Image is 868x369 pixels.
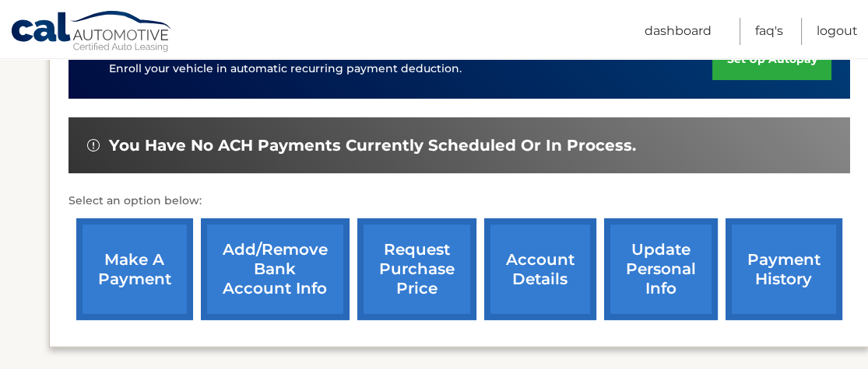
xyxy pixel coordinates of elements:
[712,39,831,80] a: set up autopay
[109,136,636,155] span: You have no ACH payments currently scheduled or in process.
[76,218,193,320] a: make a payment
[109,61,713,78] p: Enroll your vehicle in automatic recurring payment deduction.
[726,218,842,320] a: payment history
[87,139,100,151] img: alert-white.svg
[357,218,476,320] a: request purchase price
[817,18,858,45] a: Logout
[645,18,712,45] a: Dashboard
[10,10,174,55] a: Cal Automotive
[201,218,350,320] a: Add/Remove bank account info
[69,192,850,211] p: Select an option below:
[484,218,596,320] a: account details
[755,18,783,45] a: FAQ's
[604,218,718,320] a: update personal info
